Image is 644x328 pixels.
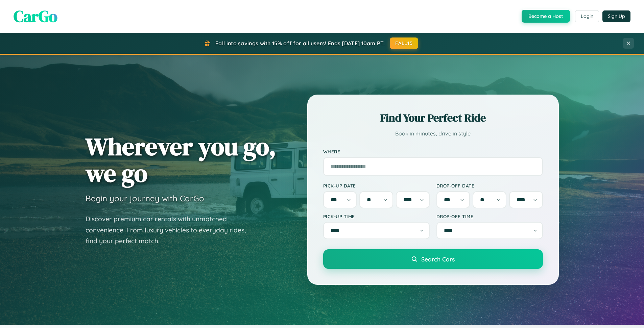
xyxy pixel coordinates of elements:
[86,133,276,186] h1: Wherever you go, we go
[323,183,430,188] label: Pick-up Date
[14,5,57,27] span: CarGo
[215,40,385,47] span: Fall into savings with 15% off for all users! Ends [DATE] 10am PT.
[323,213,430,219] label: Pick-up Time
[86,193,204,203] h3: Begin your journey with CarGo
[323,249,543,269] button: Search Cars
[421,255,455,263] span: Search Cars
[323,149,543,154] label: Where
[323,129,543,138] p: Book in minutes, drive in style
[436,183,543,188] label: Drop-off Date
[323,110,543,125] h2: Find Your Perfect Ride
[575,10,599,22] button: Login
[86,213,255,247] p: Discover premium car rentals with unmatched convenience. From luxury vehicles to everyday rides, ...
[522,10,570,23] button: Become a Host
[602,10,630,22] button: Sign Up
[436,213,543,219] label: Drop-off Time
[390,37,418,49] button: FALL15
